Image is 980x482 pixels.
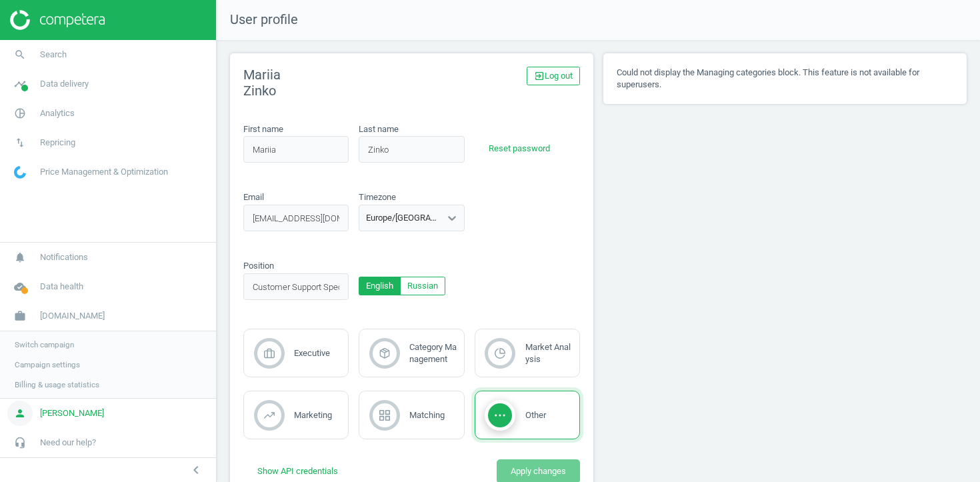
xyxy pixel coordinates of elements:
[40,107,75,119] span: Analytics
[409,410,445,420] span: Matching
[243,260,274,272] label: Position
[40,78,89,90] span: Data delivery
[14,166,26,179] img: wGWNvw8QSZomAAAAABJRU5ErkJggg==
[7,430,33,455] i: headset_mic
[534,71,545,81] i: exit_to_app
[7,303,33,329] i: work
[7,71,33,97] i: timeline
[475,137,564,161] button: Reset password
[7,401,33,426] i: person
[40,437,96,449] span: Need our help?
[40,251,88,263] span: Notifications
[294,348,330,358] span: Executive
[40,281,83,293] span: Data health
[359,191,396,203] label: Timezone
[10,10,105,30] img: ajHJNr6hYgQAAAAASUVORK5CYII=
[40,407,104,419] span: [PERSON_NAME]
[243,136,349,163] input: first_name_placeholder
[359,136,464,163] input: last_name_placeholder
[243,67,407,99] h2: Mariia Zinko
[400,277,445,295] button: Russian
[40,49,67,61] span: Search
[294,410,332,420] span: Marketing
[243,205,349,231] input: email_placeholder
[7,245,33,270] i: notifications
[359,277,401,295] button: English
[525,342,571,364] span: Market Analysis
[7,130,33,155] i: swap_vert
[188,462,204,478] i: chevron_left
[534,70,573,82] span: Log out
[409,342,457,364] span: Category Management
[243,191,264,203] label: Email
[7,101,33,126] i: pie_chart_outlined
[617,67,953,91] p: Could not display the Managing categories block. This feature is not available for superusers.
[7,274,33,299] i: cloud_done
[366,212,441,224] div: Europe/[GEOGRAPHIC_DATA]
[243,123,283,135] label: First name
[15,359,80,370] span: Campaign settings
[527,67,580,85] a: exit_to_appLog out
[15,339,74,350] span: Switch campaign
[525,410,546,420] span: Other
[179,461,213,479] button: chevron_left
[40,166,168,178] span: Price Management & Optimization
[359,123,399,135] label: Last name
[7,42,33,67] i: search
[40,310,105,322] span: [DOMAIN_NAME]
[243,273,349,300] input: position
[40,137,75,149] span: Repricing
[217,11,298,29] span: User profile
[15,379,99,390] span: Billing & usage statistics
